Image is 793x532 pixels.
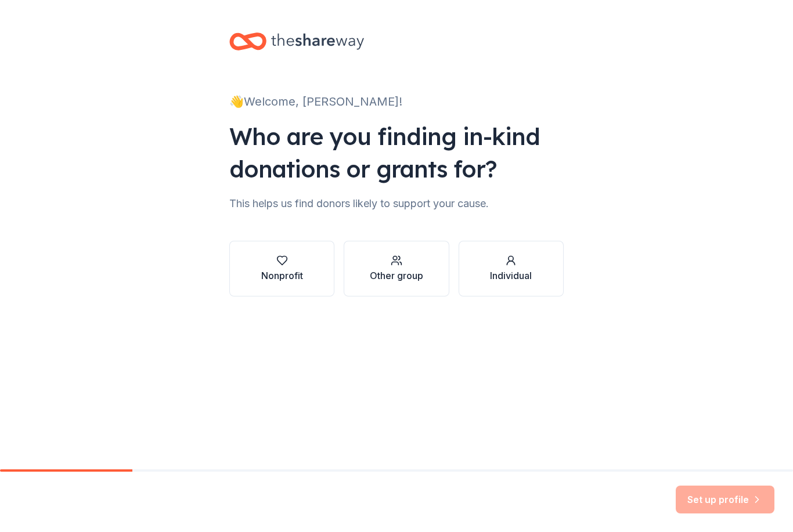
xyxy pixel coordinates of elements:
div: Other group [370,269,423,283]
div: Individual [490,269,532,283]
div: 👋 Welcome, [PERSON_NAME]! [229,92,564,111]
button: Nonprofit [229,241,334,296]
button: Other group [344,241,449,296]
button: Individual [459,241,564,296]
div: This helps us find donors likely to support your cause. [229,194,564,213]
div: Nonprofit [261,269,303,283]
div: Who are you finding in-kind donations or grants for? [229,120,564,185]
